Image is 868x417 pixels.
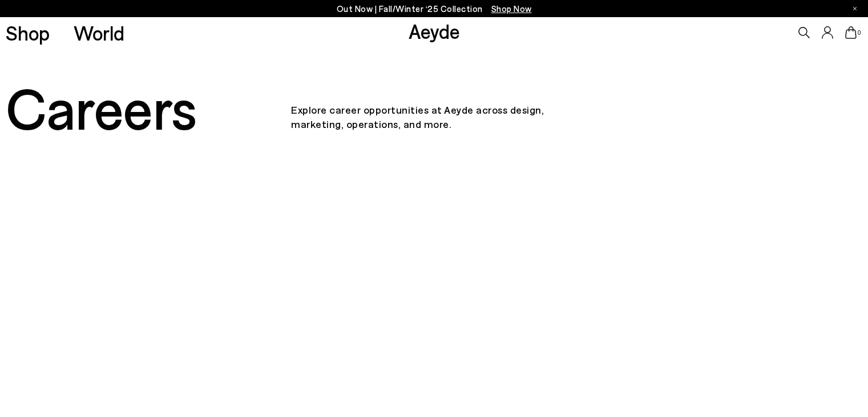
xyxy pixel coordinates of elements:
[337,2,532,16] p: Out Now | Fall/Winter ‘25 Collection
[409,19,460,43] a: Aeyde
[845,26,857,39] a: 0
[857,30,862,36] span: 0
[6,23,50,43] a: Shop
[491,3,532,14] span: Navigate to /collections/new-in
[74,23,124,43] a: World
[6,75,291,138] div: Careers
[291,82,576,131] p: Explore career opportunities at Aeyde across design, marketing, operations, and more.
